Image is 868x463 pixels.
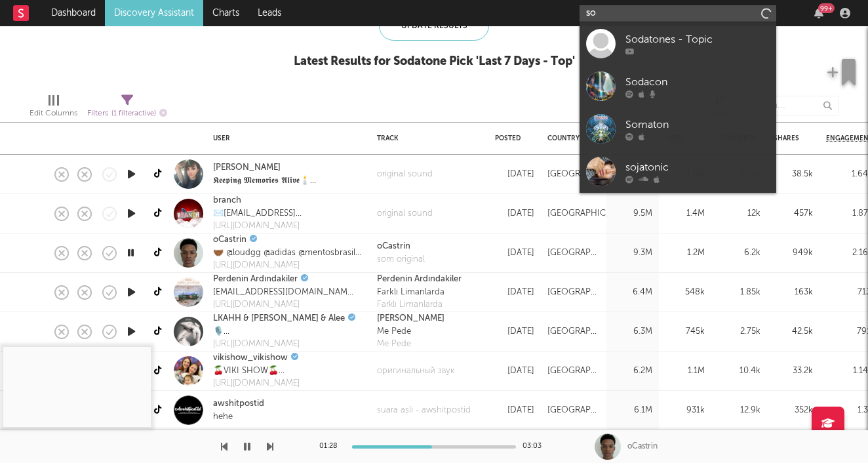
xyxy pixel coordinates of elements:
[87,106,167,122] div: Filters
[377,240,425,253] a: oCastrin
[625,159,770,175] div: sojatonic
[625,74,770,90] div: Sodacon
[774,285,813,300] div: 163k
[377,253,425,266] a: som original
[377,207,433,220] a: original sound
[213,325,361,338] div: 🎙️ 🎧 Ouve meu som ↓
[213,352,288,365] a: vikishow_vikishow
[213,220,364,233] a: [URL][DOMAIN_NAME]
[547,134,593,142] div: Country
[213,298,355,312] a: [URL][DOMAIN_NAME]
[547,363,600,379] div: [GEOGRAPHIC_DATA]
[377,286,462,299] div: Farklı Limanlarda
[377,365,454,378] a: оригинальный звук
[774,134,799,142] div: Shares
[613,285,652,300] div: 6.4M
[495,285,534,300] div: [DATE]
[547,245,600,261] div: [GEOGRAPHIC_DATA]
[665,245,705,261] div: 1.2M
[213,286,355,299] div: [EMAIL_ADDRESS][DOMAIN_NAME] Yaklaşan konserlerimiz;
[547,403,600,418] div: [GEOGRAPHIC_DATA]
[213,365,334,378] div: 🍒VIKI SHOW🍒 YouTube 11 🍋 ⚡️Аккаунт ведут родители ⚡️
[213,161,281,174] a: [PERSON_NAME]
[547,324,600,340] div: [GEOGRAPHIC_DATA]
[377,273,462,286] div: Perdenin Ardındakiler
[547,167,636,182] div: [GEOGRAPHIC_DATA]
[213,377,334,390] a: [URL][DOMAIN_NAME]
[213,233,247,247] a: oCastrin
[213,397,264,411] a: awshitpostid
[377,404,471,417] a: suara asli - awshitpostid
[377,325,444,338] div: Me Pede
[495,134,528,142] div: Posted
[580,150,776,193] a: sojatonic
[213,312,345,325] a: LKAHH & [PERSON_NAME] & Alee
[818,3,835,13] div: 99 +
[319,439,345,454] div: 01:28
[613,245,652,261] div: 9.3M
[580,108,776,150] a: Somaton
[774,245,813,261] div: 949k
[665,285,705,300] div: 548k
[718,206,760,222] div: 12k
[547,206,636,222] div: [GEOGRAPHIC_DATA]
[495,167,534,182] div: [DATE]
[718,324,760,340] div: 2.75k
[495,403,534,418] div: [DATE]
[774,206,813,222] div: 457k
[495,363,534,379] div: [DATE]
[294,54,575,70] div: Latest Results for Sodatone Pick ' Last 7 Days - Top '
[30,106,77,121] div: Edit Columns
[213,338,361,351] a: [URL][DOMAIN_NAME]
[580,65,776,108] a: Sodacon
[377,312,444,338] a: [PERSON_NAME]Me Pede
[740,96,838,115] input: Search...
[625,117,770,132] div: Somaton
[718,285,760,300] div: 1.85k
[213,247,364,260] div: 🤝🏾 @loudgg @adidas @mentosbrasil @snickers 📧 [EMAIL_ADDRESS][DOMAIN_NAME]
[523,439,549,454] div: 03:03
[213,174,328,188] div: 𝕶𝖊𝖊𝖕𝖎𝖓𝖌 𝕸𝖊𝖒𝖔𝖗𝖎𝖊𝖘 𝕬𝖑𝖎𝖛𝖊🕯️ Tap 4 Spirit Guide Dolls⬇️🪆
[627,441,658,453] div: oCastrin
[377,298,462,312] a: Farklı Limanlarda
[495,206,534,222] div: [DATE]
[613,206,652,222] div: 9.5M
[718,363,760,379] div: 10.4k
[377,168,433,181] a: original sound
[213,207,364,220] div: ✉️[EMAIL_ADDRESS][DOMAIN_NAME]✉️ dm for song promos 🎶 Brand New Presets‼️👇 ⬇️
[665,206,705,222] div: 1.4M
[774,403,813,418] div: 352k
[377,338,444,351] a: Me Pede
[213,411,264,424] div: hehe
[377,312,444,325] div: [PERSON_NAME]
[495,324,534,340] div: [DATE]
[580,5,776,22] input: Search for artists
[111,110,156,117] span: ( 1 filter active)
[213,134,357,142] div: User
[580,22,776,65] a: Sodatones - Topic
[213,259,364,272] a: [URL][DOMAIN_NAME]
[30,89,77,127] div: Edit Columns
[613,363,652,379] div: 6.2M
[613,324,652,340] div: 6.3M
[774,363,813,379] div: 33.2k
[495,245,534,261] div: [DATE]
[87,89,167,127] div: Filters(1 filter active)
[665,363,705,379] div: 1.1M
[665,403,705,418] div: 931k
[718,403,760,418] div: 12.9k
[718,245,760,261] div: 6.2k
[377,273,462,298] a: Perdenin ArdındakilerFarklı Limanlarda
[213,273,298,286] a: Perdenin Ardındakiler
[814,8,823,18] button: 99+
